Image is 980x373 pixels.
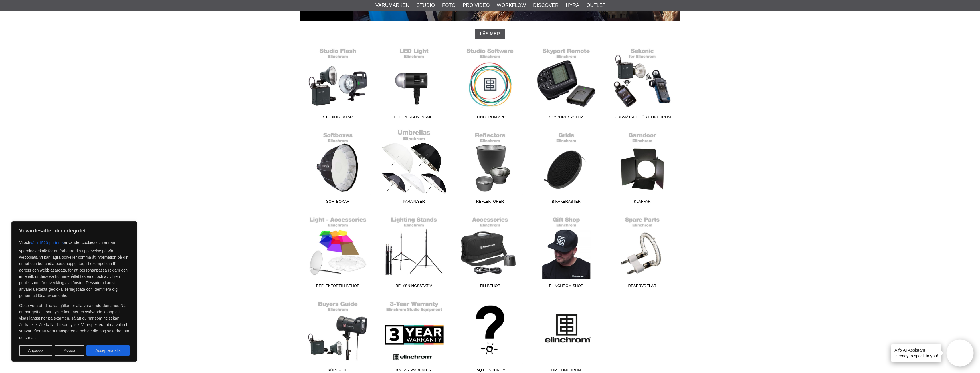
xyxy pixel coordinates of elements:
[480,31,500,37] span: Läs mer
[894,347,938,353] h4: Aifo AI Assistant
[300,129,376,206] a: Softboxar
[528,129,604,206] a: Bikakeraster
[452,199,528,206] span: Reflektorer
[533,2,559,9] a: Discover
[55,345,84,356] button: Avvisa
[19,345,52,356] button: Anpassa
[452,214,528,291] a: Tillbehör
[452,129,528,206] a: Reflektorer
[376,283,452,291] span: Belysningsstativ
[604,45,680,122] a: Ljusmätare för Elinchrom
[300,214,376,291] a: Reflektortillbehör
[586,2,605,9] a: Outlet
[604,114,680,122] span: Ljusmätare för Elinchrom
[604,283,680,291] span: Reservdelar
[528,214,604,291] a: Elinchrom Shop
[30,238,64,248] button: våra 1520 partners
[452,283,528,291] span: Tillbehör
[604,129,680,206] a: Klaffar
[604,214,680,291] a: Reservdelar
[528,283,604,291] span: Elinchrom Shop
[891,344,941,362] div: is ready to speak to you!
[376,45,452,122] a: LED [PERSON_NAME]
[528,199,604,206] span: Bikakeraster
[376,129,452,206] a: Paraplyer
[19,302,130,341] p: Observera att dina val gäller för alla våra underdomäner. När du har gett ditt samtycke kommer en...
[300,45,376,122] a: Studioblixtar
[463,2,490,9] a: Pro Video
[566,2,579,9] a: Hyra
[376,199,452,206] span: Paraplyer
[376,214,452,291] a: Belysningsstativ
[452,45,528,122] a: Elinchrom App
[604,199,680,206] span: Klaffar
[452,114,528,122] span: Elinchrom App
[375,2,409,9] a: Varumärken
[376,114,452,122] span: LED [PERSON_NAME]
[86,345,130,356] button: Acceptera alla
[19,227,130,234] p: Vi värdesätter din integritet
[300,283,376,291] span: Reflektortillbehör
[497,2,526,9] a: Workflow
[300,114,376,122] span: Studioblixtar
[528,45,604,122] a: Skyport System
[528,114,604,122] span: Skyport System
[11,221,137,362] div: Vi värdesätter din integritet
[442,2,456,9] a: Foto
[300,199,376,206] span: Softboxar
[417,2,435,9] a: Studio
[19,238,130,299] p: Vi och använder cookies och annan spårningsteknik för att förbättra din upplevelse på vår webbpla...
